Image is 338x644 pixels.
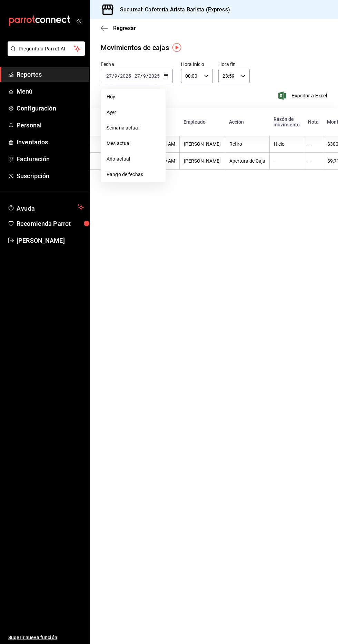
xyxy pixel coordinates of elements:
[172,43,181,52] img: Tooltip marker
[229,158,265,164] div: Apertura de Caja
[181,62,213,67] label: Hora inicio
[17,70,84,79] span: Reportes
[17,236,84,245] span: [PERSON_NAME]
[229,119,265,125] div: Acción
[308,141,319,147] div: -
[107,109,160,116] span: Ayer
[76,18,81,23] button: open_drawer_menu
[17,203,75,211] span: Ayuda
[17,154,84,164] span: Facturación
[146,73,148,79] span: /
[274,116,300,127] div: Razón de movimiento
[118,73,120,79] span: /
[274,158,300,164] div: -
[115,6,230,14] h3: Sucursal: Cafetería Arista Barista (Express)
[274,141,300,147] div: Hielo
[308,158,319,164] div: -
[184,158,221,164] div: [PERSON_NAME]
[17,137,84,147] span: Inventarios
[101,42,169,53] div: Movimientos de cajas
[107,171,160,178] span: Rango de fechas
[17,104,84,113] span: Configuración
[17,219,84,228] span: Recomienda Parrot
[132,73,133,79] span: -
[183,119,221,125] div: Empleado
[184,141,221,147] div: [PERSON_NAME]
[308,119,319,125] div: Nota
[19,45,74,52] span: Pregunta a Parrot AI
[107,124,160,132] span: Semana actual
[101,62,173,67] label: Fecha
[143,73,146,79] input: --
[107,140,160,147] span: Mes actual
[140,73,142,79] span: /
[229,141,265,147] div: Retiro
[8,634,84,641] span: Sugerir nueva función
[134,73,140,79] input: --
[112,73,114,79] span: /
[148,73,160,79] input: ----
[101,25,136,31] button: Regresar
[17,87,84,96] span: Menú
[120,73,131,79] input: ----
[5,50,85,57] a: Pregunta a Parrot AI
[114,73,118,79] input: --
[107,155,160,163] span: Año actual
[113,25,136,31] span: Regresar
[106,73,112,79] input: --
[8,41,85,56] button: Pregunta a Parrot AI
[107,93,160,100] span: Hoy
[17,121,84,130] span: Personal
[218,62,250,67] label: Hora fin
[280,92,327,100] button: Exportar a Excel
[17,171,84,181] span: Suscripción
